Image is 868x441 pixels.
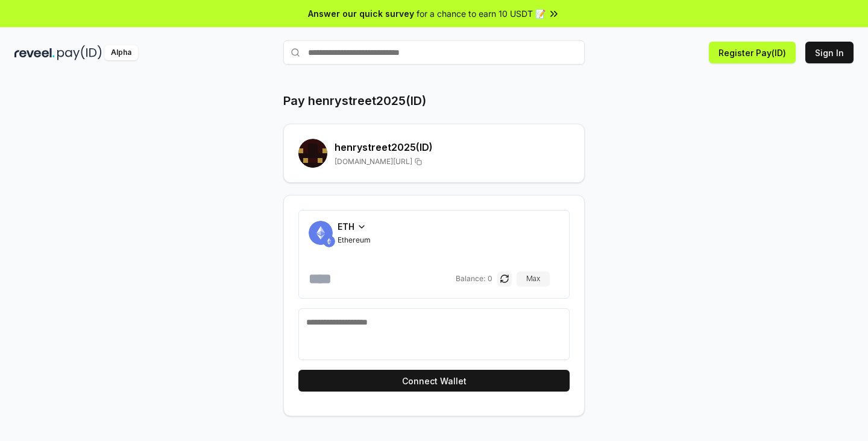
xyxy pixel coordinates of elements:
span: Balance: [456,274,485,284]
span: for a chance to earn 10 USDT 📝 [417,7,546,20]
span: 0 [488,274,492,284]
button: Max [517,271,550,286]
button: Sign In [805,42,854,63]
span: Ethereum [338,235,371,245]
img: ETH.svg [323,235,335,247]
span: [DOMAIN_NAME][URL] [335,157,412,167]
h2: henrystreet2025 (ID) [335,140,570,154]
button: Connect Wallet [298,370,570,392]
img: pay_id [57,45,102,60]
div: Alpha [104,45,138,60]
img: reveel_dark [14,45,55,60]
h1: Pay henrystreet2025(ID) [283,92,426,109]
button: Register Pay(ID) [709,42,796,63]
span: ETH [338,220,354,233]
span: Answer our quick survey [308,7,414,20]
